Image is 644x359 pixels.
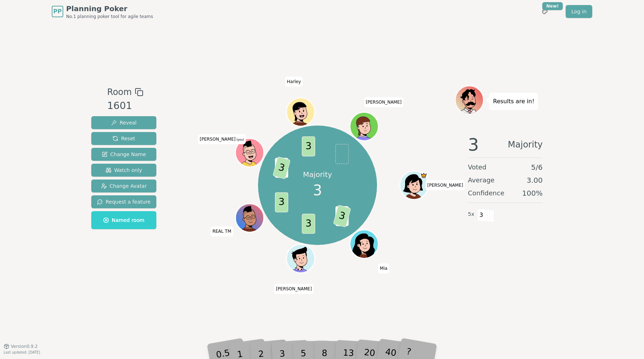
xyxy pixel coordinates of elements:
[91,179,156,192] button: Change Avatar
[274,284,314,294] span: Click to change your name
[468,188,504,198] span: Confidence
[66,4,153,14] span: Planning Poker
[97,198,151,205] span: Request a feature
[425,180,465,190] span: Click to change your name
[236,139,263,166] button: Click to change your avatar
[477,209,486,221] span: 3
[378,263,389,273] span: Click to change your name
[285,77,303,87] span: Click to change your name
[235,138,244,141] span: (you)
[91,148,156,161] button: Change Name
[526,175,543,185] span: 3.00
[91,116,156,129] button: Reveal
[4,344,38,349] button: Version0.9.2
[364,97,404,107] span: Click to change your name
[468,175,494,185] span: Average
[542,2,563,10] div: New!
[302,136,315,156] span: 3
[101,182,147,190] span: Change Avatar
[198,134,246,144] span: Click to change your name
[107,99,143,113] div: 1601
[273,156,291,179] span: 3
[4,350,40,354] span: Last updated: [DATE]
[52,4,153,19] a: PPPlanning PokerNo.1 planning poker tool for agile teams
[107,86,132,99] span: Room
[468,136,479,153] span: 3
[91,211,156,229] button: Named room
[91,132,156,145] button: Reset
[508,136,543,153] span: Majority
[211,226,233,236] span: Click to change your name
[53,7,61,16] span: PP
[111,119,137,126] span: Reveal
[566,5,592,18] a: Log in
[102,151,146,158] span: Change Name
[468,210,474,218] span: 5 x
[275,192,289,212] span: 3
[303,169,332,179] p: Majority
[531,162,543,172] span: 5 / 6
[538,5,551,18] button: New!
[420,172,428,179] span: Ellen is the host
[11,344,38,349] span: Version 0.9.2
[493,96,534,106] p: Results are in!
[103,217,144,224] span: Named room
[302,214,315,234] span: 3
[522,188,543,198] span: 100 %
[112,135,135,142] span: Reset
[333,205,351,228] span: 3
[106,167,142,174] span: Watch only
[468,162,487,172] span: Voted
[91,164,156,177] button: Watch only
[313,179,322,201] span: 3
[66,14,153,19] span: No.1 planning poker tool for agile teams
[91,195,156,208] button: Request a feature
